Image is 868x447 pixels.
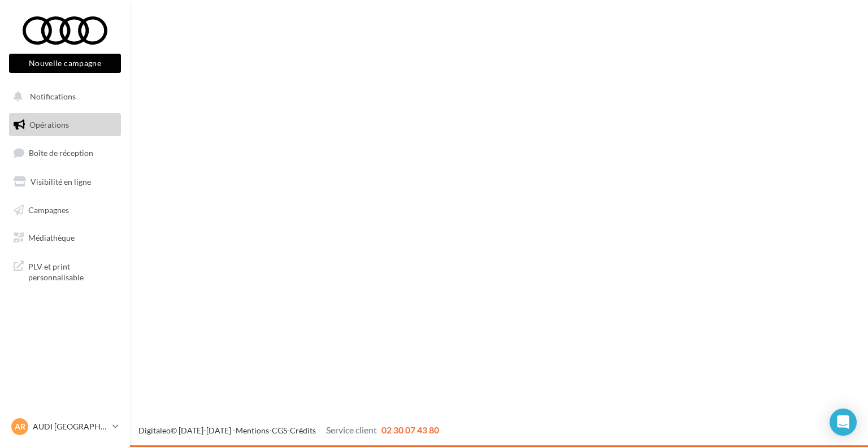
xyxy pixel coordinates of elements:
span: Visibilité en ligne [31,177,91,186]
a: Digitaleo [138,426,171,435]
span: 02 30 07 43 80 [381,424,439,435]
span: Notifications [30,92,76,101]
a: PLV et print personnalisable [7,254,123,288]
span: Campagnes [28,205,69,214]
a: Campagnes [7,198,123,222]
a: Boîte de réception [7,141,123,165]
span: AR [15,421,25,432]
span: Boîte de réception [29,148,93,158]
span: Service client [326,424,377,435]
a: AR AUDI [GEOGRAPHIC_DATA] [9,416,121,437]
a: Visibilité en ligne [7,170,123,194]
a: Opérations [7,113,123,137]
span: Médiathèque [28,233,75,242]
a: Médiathèque [7,226,123,250]
a: Crédits [290,426,316,435]
a: CGS [272,426,287,435]
button: Nouvelle campagne [9,54,121,73]
span: Opérations [29,120,69,129]
span: PLV et print personnalisable [28,259,116,283]
a: Mentions [236,426,269,435]
div: Open Intercom Messenger [830,409,857,436]
span: © [DATE]-[DATE] - - - [138,426,439,435]
button: Notifications [7,85,119,109]
p: AUDI [GEOGRAPHIC_DATA] [33,421,108,432]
